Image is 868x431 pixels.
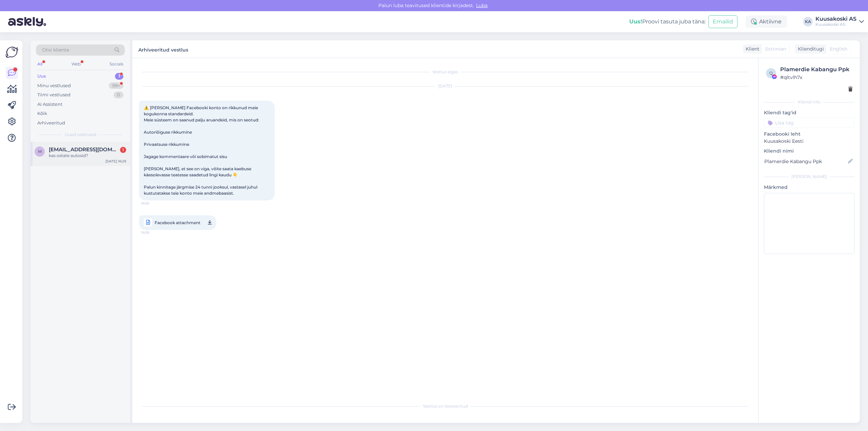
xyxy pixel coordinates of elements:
p: Kliendi nimi [764,148,854,155]
div: Arhiveeritud [37,120,65,126]
input: Lisa nimi [764,158,847,165]
div: Kuusakoski AS [815,22,856,27]
div: KA [803,17,813,26]
div: All [36,60,44,68]
span: 16:56 [141,228,166,237]
div: Socials [108,60,125,68]
div: 1 [115,73,123,80]
div: Klienditugi [795,45,824,53]
span: 16:56 [141,201,166,206]
div: Kuusakoski AS [815,16,856,22]
div: 1 [120,147,126,153]
button: Emailid [708,15,737,28]
div: Vestlus algas [139,69,751,75]
div: Proovi tasuta juba täna: [629,18,706,26]
div: Uus [37,73,46,80]
div: Minu vestlused [37,82,71,89]
div: 0 [114,92,123,98]
p: Märkmed [764,184,854,191]
label: Arhiveeritud vestlus [138,44,188,54]
div: 99+ [109,82,123,89]
span: Otsi kliente [42,46,69,54]
span: English [830,45,847,53]
div: AI Assistent [37,101,62,108]
span: Vestlus on blokeeritud [423,403,468,409]
span: Uued vestlused [65,132,96,138]
div: kas ostate autosid? [49,153,126,159]
input: Lisa tag [764,118,854,128]
div: [DATE] [139,83,751,89]
div: Kliendi info [764,99,854,105]
div: Plamerdie Kabangu Ppk [780,65,852,74]
p: Facebooki leht [764,131,854,138]
span: maie.bruus@mail.ee [49,146,119,153]
p: Kliendi tag'id [764,109,854,116]
div: Aktiivne [746,16,787,28]
span: ⚠️ [PERSON_NAME] Facebooki konto on rikkunud meie kogukonna standardeid. Meie süsteem on saanud p... [144,105,259,196]
div: Klient [743,45,759,53]
div: [DATE] 16:29 [105,159,126,164]
span: m [38,149,42,154]
div: # qltvlh7x [780,74,852,81]
span: Facebook attachment [155,218,200,227]
img: Askly Logo [5,46,18,59]
div: Tiimi vestlused [37,92,71,98]
div: [PERSON_NAME] [764,174,854,180]
div: Kõik [37,110,47,117]
span: q [769,71,773,76]
a: Facebook attachment16:56 [139,215,216,230]
span: Luba [474,2,490,8]
p: Kuusakoski Eesti [764,138,854,145]
a: Kuusakoski ASKuusakoski AS [815,16,864,27]
span: Estonian [765,45,786,53]
b: Uus! [629,18,642,25]
div: Web [70,60,82,68]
